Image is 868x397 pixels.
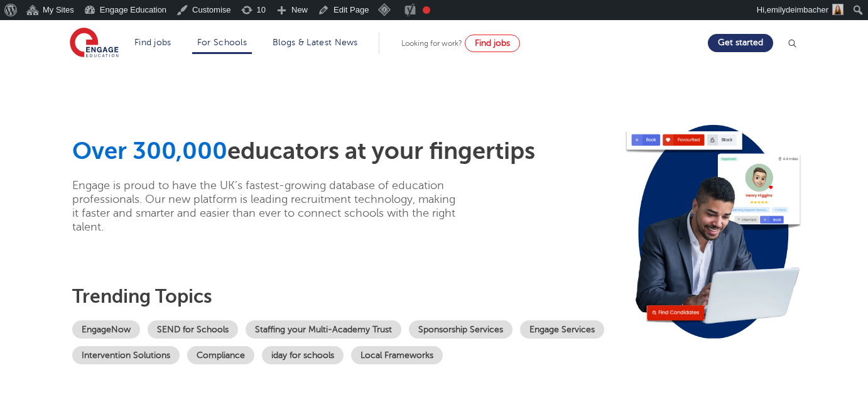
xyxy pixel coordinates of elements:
a: Engage Services [520,320,604,339]
a: EngageNow [72,320,140,339]
a: Blogs & Latest News [273,38,358,47]
span: Find jobs [475,38,510,48]
h3: Trending topics [72,285,617,308]
a: Local Frameworks [351,346,443,364]
a: iday for schools [262,346,344,364]
img: Engage Education [70,28,119,59]
a: For Schools [197,38,247,47]
p: Engage is proud to have the UK’s fastest-growing database of education professionals. Our new pla... [72,178,458,234]
span: Looking for work? [401,39,462,48]
h1: educators at your fingertips [72,137,617,166]
img: Image for: Looking for staff [624,115,803,349]
a: Sponsorship Services [409,320,513,339]
a: Staffing your Multi-Academy Trust [246,320,401,339]
a: Intervention Solutions [72,346,180,364]
a: Find jobs [465,35,520,52]
a: SEND for Schools [148,320,238,339]
a: Get started [708,34,773,52]
a: Find jobs [134,38,171,47]
span: Over 300,000 [72,138,227,165]
a: Compliance [187,346,254,364]
span: emilydeimbacher [767,5,828,14]
div: Needs improvement [423,6,430,14]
